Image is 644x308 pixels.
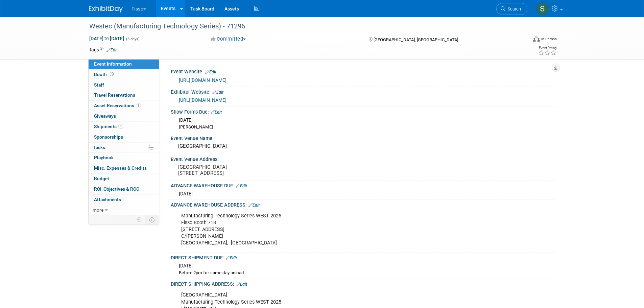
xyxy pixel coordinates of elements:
span: to [103,36,110,41]
div: Westec (Manufacturing Technology Series) - 71296 [87,20,517,32]
span: Booth [94,72,115,77]
a: Staff [89,80,159,90]
span: ROI, Objectives & ROO [94,186,139,192]
span: [DATE] [179,191,193,196]
a: Travel Reservations [89,90,159,100]
span: Misc. Expenses & Credits [94,165,147,171]
span: [GEOGRAPHIC_DATA], [GEOGRAPHIC_DATA] [374,37,458,42]
div: Manufacturing Technology Series WEST 2025 Fisso Booth 713 [STREET_ADDRESS] C/[PERSON_NAME] [GEOGR... [176,209,481,250]
a: Shipments1 [89,122,159,132]
div: [PERSON_NAME] [179,124,550,131]
span: [DATE] [179,117,193,123]
span: 7 [136,103,141,108]
a: ROI, Objectives & ROO [89,184,159,194]
span: Budget [94,176,109,181]
a: Sponsorships [89,132,159,142]
span: Travel Reservations [94,92,135,98]
a: Budget [89,174,159,184]
span: Attachments [94,197,121,202]
div: Exhibitor Website: [171,87,555,96]
div: In-Person [541,37,557,42]
div: DIRECT SHIPPING ADDRESS: [171,279,555,288]
a: Asset Reservations7 [89,101,159,111]
a: Event Information [89,59,159,69]
button: Committed [208,35,248,43]
span: Search [505,6,521,11]
span: more [93,207,103,213]
span: Asset Reservations [94,103,141,108]
div: [GEOGRAPHIC_DATA] [176,141,550,151]
a: Edit [226,256,237,260]
div: Event Rating [538,46,556,50]
div: DIRECT SHIPMENT DUE: [171,253,555,261]
a: Edit [212,90,223,95]
a: more [89,205,159,215]
div: ADVANCE WAREHOUSE DUE: [171,181,555,189]
span: 1 [118,124,123,129]
a: Edit [248,203,260,208]
div: Event Venue Name: [171,133,555,142]
a: Tasks [89,143,159,153]
img: Format-Inperson.png [533,36,540,42]
div: Event Format [487,35,557,45]
span: Staff [94,82,104,88]
a: Playbook [89,153,159,163]
a: Edit [106,48,118,52]
td: Toggle Event Tabs [145,215,159,224]
a: Edit [205,70,216,74]
a: Attachments [89,195,159,205]
span: Booth not reserved yet [109,72,115,77]
a: [URL][DOMAIN_NAME] [179,97,226,103]
a: Edit [236,282,247,287]
a: Search [496,3,527,15]
div: Event Venue Address: [171,154,555,163]
a: Booth [89,70,159,80]
span: Shipments [94,124,123,129]
span: (3 days) [125,37,140,41]
span: [DATE] [DATE] [89,35,124,42]
div: Event Website: [171,67,555,75]
span: [DATE] [179,263,193,268]
a: [URL][DOMAIN_NAME] [179,77,226,83]
div: ADVANCE WAREHOUSE ADDRESS: [171,200,555,209]
td: Tags [89,46,118,53]
td: Personalize Event Tab Strip [134,215,145,224]
span: Tasks [93,145,105,150]
pre: [GEOGRAPHIC_DATA] [STREET_ADDRESS] [178,164,324,176]
span: Giveaways [94,113,116,119]
a: Edit [211,110,222,115]
a: Giveaways [89,111,159,121]
span: Sponsorships [94,134,123,140]
div: Show Forms Due: [171,107,555,116]
span: Playbook [94,155,114,160]
img: Samantha Meyers [536,2,549,15]
img: ExhibitDay [89,6,123,13]
div: Before 2pm for same day unload [179,270,550,276]
a: Edit [236,184,247,188]
span: Event Information [94,61,132,67]
a: Misc. Expenses & Credits [89,163,159,173]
